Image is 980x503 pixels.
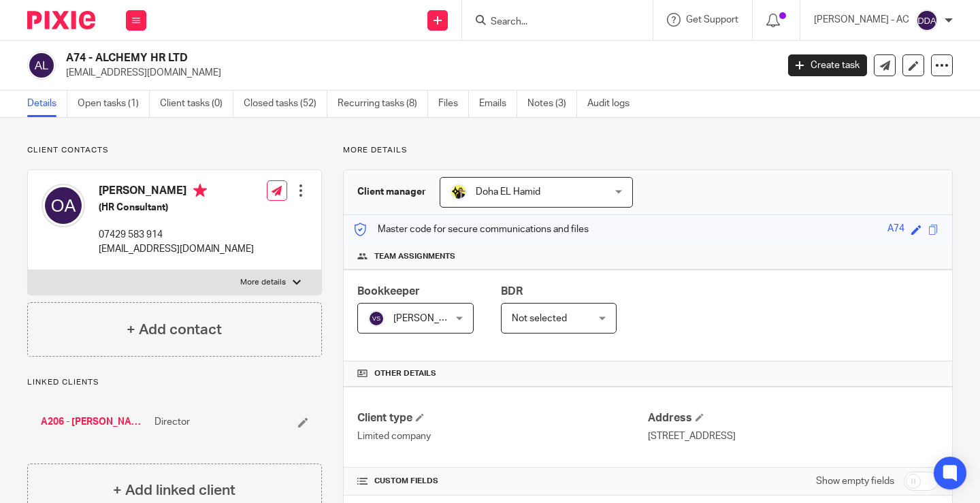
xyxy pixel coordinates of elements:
[78,91,150,117] a: Open tasks (1)
[42,184,85,227] img: svg%3E
[479,91,517,117] a: Emails
[66,51,627,65] h2: A74 - ALCHEMY HR LTD
[193,184,207,197] i: Primary
[41,415,148,429] a: A206 - [PERSON_NAME]
[916,10,938,31] img: svg%3E
[374,251,455,262] span: Team assignments
[887,222,904,238] div: A74
[393,314,468,323] span: [PERSON_NAME]
[451,184,467,200] img: Doha-Starbridge.jpg
[99,242,254,256] p: [EMAIL_ADDRESS][DOMAIN_NAME]
[357,185,426,199] h3: Client manager
[154,415,190,429] span: Director
[816,474,894,488] label: Show empty fields
[357,476,648,487] h4: CUSTOM FIELDS
[374,368,436,379] span: Other details
[113,480,235,501] h4: + Add linked client
[27,91,67,117] a: Details
[99,184,254,201] h4: [PERSON_NAME]
[788,54,867,76] a: Create task
[357,411,648,425] h4: Client type
[489,16,612,29] input: Search
[99,201,254,214] h5: (HR Consultant)
[66,66,768,80] p: [EMAIL_ADDRESS][DOMAIN_NAME]
[27,145,322,156] p: Client contacts
[476,187,540,197] span: Doha EL Hamid
[354,223,589,236] p: Master code for secure communications and files
[343,145,953,156] p: More details
[648,411,938,425] h4: Address
[338,91,428,117] a: Recurring tasks (8)
[686,15,738,25] span: Get Support
[357,286,420,297] span: Bookkeeper
[527,91,577,117] a: Notes (3)
[27,11,95,29] img: Pixie
[244,91,327,117] a: Closed tasks (52)
[27,51,56,80] img: svg%3E
[127,319,222,340] h4: + Add contact
[99,228,254,242] p: 07429 583 914
[438,91,469,117] a: Files
[814,13,909,27] p: [PERSON_NAME] - AC
[501,286,523,297] span: BDR
[357,429,648,443] p: Limited company
[587,91,640,117] a: Audit logs
[240,277,286,288] p: More details
[512,314,567,323] span: Not selected
[648,429,938,443] p: [STREET_ADDRESS]
[27,377,322,388] p: Linked clients
[368,310,385,327] img: svg%3E
[160,91,233,117] a: Client tasks (0)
